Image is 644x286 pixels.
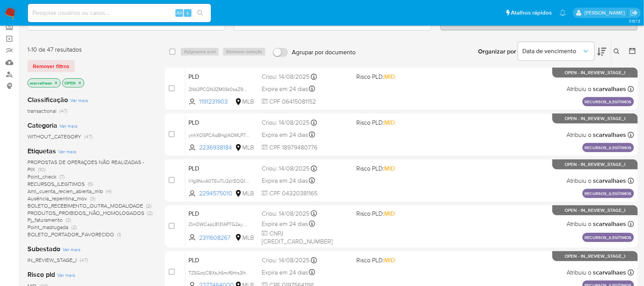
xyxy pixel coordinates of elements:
p: sara.carvalhaes@mercadopago.com.br [584,9,628,16]
input: Pesquise usuários ou casos... [28,8,211,18]
span: s [187,9,189,16]
button: search-icon [192,8,208,18]
a: Notificações [560,10,566,16]
span: 3.157.3 [629,18,640,24]
span: Alt [176,9,182,16]
span: Atalhos rápidos [511,9,552,17]
a: Sair [630,9,638,17]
